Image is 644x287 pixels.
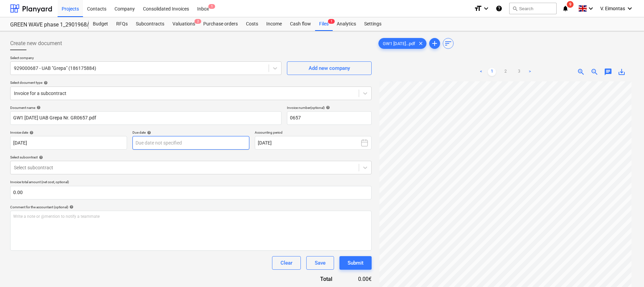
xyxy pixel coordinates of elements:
i: keyboard_arrow_down [482,4,490,13]
i: keyboard_arrow_down [626,4,634,13]
span: help [325,106,330,110]
a: Analytics [333,17,360,31]
div: Invoice number (optional) [287,106,372,110]
button: Clear [272,256,301,270]
div: Due date [132,130,249,135]
span: 1 [328,19,335,24]
span: Create new document [10,39,62,47]
span: search [512,6,518,11]
i: keyboard_arrow_down [587,4,595,13]
a: RFQs [112,17,132,31]
div: GREEN WAVE phase 1_2901968/2901969/2901972 [10,21,81,28]
a: Budget [89,17,112,31]
button: Save [306,256,334,270]
div: Comment for the accountant (optional) [10,205,372,209]
div: Submit [348,259,363,267]
a: Cash flow [286,17,315,31]
span: help [28,131,34,135]
span: GW1 [DATE]...pdf [379,41,419,46]
input: Due date not specified [132,136,249,150]
span: chat [604,68,612,76]
a: Files1 [315,17,333,31]
span: help [42,81,48,85]
input: Document name [10,111,282,125]
a: Settings [360,17,386,31]
div: Document name [10,106,282,110]
a: Income [262,17,286,31]
a: Valuations2 [168,17,199,31]
div: Invoice date [10,130,127,135]
i: format_size [474,4,482,13]
div: Save [315,259,326,267]
div: Add new company [309,64,350,73]
div: Valuations [168,17,199,31]
span: help [68,205,74,209]
span: sort [444,39,452,47]
p: Accounting period [255,130,372,136]
input: Invoice date not specified [10,136,127,150]
a: Previous page [477,68,485,76]
span: zoom_in [577,68,585,76]
button: Search [509,3,557,14]
span: 9 [567,1,574,8]
a: Page 3 [515,68,523,76]
a: Page 1 is your current page [488,68,496,76]
span: help [146,131,151,135]
i: notifications [562,4,569,13]
a: Purchase orders [199,17,242,31]
a: Subcontracts [132,17,168,31]
span: add [431,39,439,47]
p: Select company [10,56,282,61]
span: save_alt [618,68,626,76]
span: 2 [194,19,201,24]
iframe: Chat Widget [610,254,644,287]
span: help [38,155,43,159]
span: help [35,106,41,110]
div: Clear [281,259,292,267]
div: Total [284,275,343,283]
div: 0.00€ [343,275,372,283]
div: Select document type [10,80,372,85]
i: Knowledge base [496,4,502,13]
a: Costs [242,17,262,31]
input: Invoice total amount (net cost, optional) [10,186,372,199]
a: Next page [526,68,534,76]
button: [DATE] [255,136,372,150]
a: Page 2 [501,68,510,76]
button: Submit [339,256,372,270]
span: clear [417,39,425,47]
div: GW1 [DATE]...pdf [378,38,427,49]
button: Add new company [287,61,372,75]
span: zoom_out [590,68,599,76]
input: Invoice number [287,111,372,125]
div: Select subcontract [10,155,372,159]
div: Files [315,17,333,31]
span: 1 [208,4,215,9]
p: Invoice total amount (net cost, optional) [10,180,372,186]
span: V. Eimontas [600,6,625,11]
